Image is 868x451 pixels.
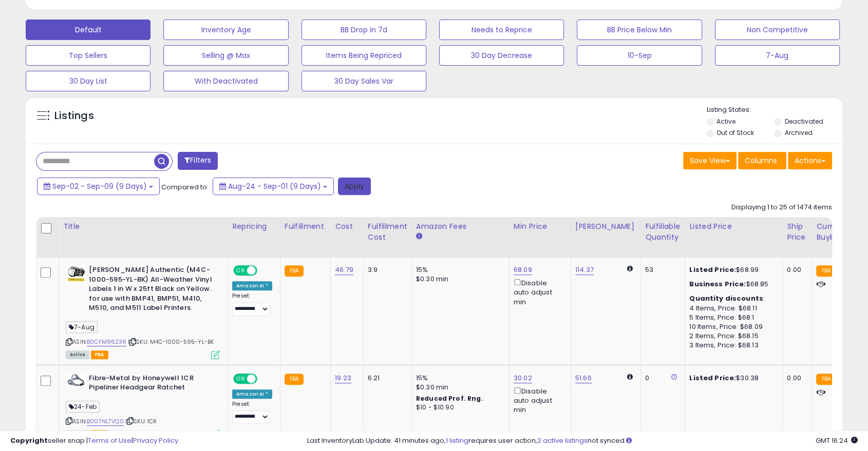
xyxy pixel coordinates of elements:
div: Disable auto adjust min [514,385,563,415]
div: 2 Items, Price: $68.15 [689,331,775,341]
div: 0 [645,374,677,383]
div: Ship Price [787,221,807,243]
a: B0CFM9623R [87,338,126,346]
button: With Deactivated [163,71,288,91]
span: ON [234,374,247,383]
div: Amazon AI * [232,389,272,399]
label: Deactivated [785,117,823,126]
button: 10-Sep [577,45,702,66]
button: Default [26,19,150,40]
div: 10 Items, Price: $68.09 [689,322,775,331]
span: Columns [745,155,777,166]
span: OFF [256,266,272,275]
button: Needs to Reprice [439,19,564,40]
span: 2025-09-9 16:24 GMT [816,436,858,445]
button: Columns [738,152,786,169]
label: Out of Stock [716,128,754,137]
button: Sep-02 - Sep-09 (9 Days) [37,178,160,195]
div: 0.00 [787,265,804,274]
span: | SKU: M4C-1000-595-YL-BK [128,338,214,346]
b: Reduced Prof. Rng. [416,394,483,403]
div: seller snap | | [10,436,178,446]
small: FBA [285,374,304,385]
button: 30 Day Sales Var [301,71,426,91]
div: Fulfillable Quantity [645,221,681,243]
div: $68.99 [689,265,775,274]
a: 1 listing [446,436,468,445]
div: 3.9 [368,265,404,274]
div: 3 Items, Price: $68.13 [689,341,775,350]
strong: Copyright [10,436,48,445]
b: Business Price: [689,279,746,289]
div: Min Price [514,221,567,232]
a: 46.79 [335,265,353,275]
div: : [689,294,775,303]
div: 6.21 [368,374,404,383]
b: Listed Price: [689,265,736,274]
button: BB Drop in 7d [301,19,426,40]
button: 7-Aug [715,45,840,66]
b: Listed Price: [689,373,736,383]
button: Save View [683,152,737,169]
a: 114.37 [575,265,594,275]
button: Aug-24 - Sep-01 (9 Days) [213,178,334,195]
a: Privacy Policy [133,436,178,445]
p: Listing States: [707,105,842,115]
div: Fulfillment [285,221,326,232]
div: 15% [416,265,501,274]
small: FBA [816,265,835,277]
span: ON [234,266,247,275]
img: 51x-ybEu-oL._SL40_.jpg [66,265,86,284]
div: 53 [645,265,677,274]
a: B007NL7VQ0 [87,417,124,426]
div: Preset: [232,292,272,316]
b: [PERSON_NAME] Authentic (M4C-1000-595-YL-BK) All-Weather Vinyl Labels 1 in W x 25ft Black on Yell... [89,265,214,316]
div: Listed Price [689,221,778,232]
a: Terms of Use [88,436,131,445]
span: OFF [256,374,272,383]
div: $30.38 [689,374,775,383]
button: Inventory Age [163,19,288,40]
b: Quantity discounts [689,293,763,303]
button: Filters [178,152,218,170]
span: All listings currently available for purchase on Amazon [66,350,89,359]
span: 24-Feb [66,401,100,413]
div: Amazon AI * [232,281,272,290]
button: 30 Day List [26,71,150,91]
small: FBA [816,374,835,385]
span: Sep-02 - Sep-09 (9 Days) [52,181,147,191]
a: 51.66 [575,373,592,383]
button: Top Sellers [26,45,150,66]
img: 41SKSSUumAL._SL40_.jpg [66,374,86,387]
div: 0.00 [787,374,804,383]
div: Displaying 1 to 25 of 1474 items [731,203,832,212]
div: $68.85 [689,280,775,289]
div: [PERSON_NAME] [575,221,636,232]
div: $10 - $10.90 [416,403,501,412]
button: BB Price Below Min [577,19,702,40]
div: Title [63,221,223,232]
div: $0.30 min [416,383,501,392]
span: 7-Aug [66,321,98,333]
div: Preset: [232,401,272,424]
b: Fibre-Metal by Honeywell 1CR Pipeliner Headgear Ratchet [89,374,214,395]
small: FBA [285,265,304,277]
small: Amazon Fees. [416,232,422,241]
div: Repricing [232,221,276,232]
span: Compared to: [161,182,209,192]
div: 4 Items, Price: $68.11 [689,304,775,313]
div: Cost [335,221,359,232]
button: Apply [338,178,371,195]
div: $0.30 min [416,274,501,284]
a: 2 active listings [537,436,588,445]
button: 30 Day Decrease [439,45,564,66]
a: 30.02 [514,373,532,383]
label: Active [716,117,735,126]
button: Items Being Repriced [301,45,426,66]
span: FBA [91,350,108,359]
button: Non Competitive [715,19,840,40]
span: | SKU: 1CR [125,417,157,425]
a: 19.23 [335,373,351,383]
div: Amazon Fees [416,221,505,232]
div: Fulfillment Cost [368,221,407,243]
